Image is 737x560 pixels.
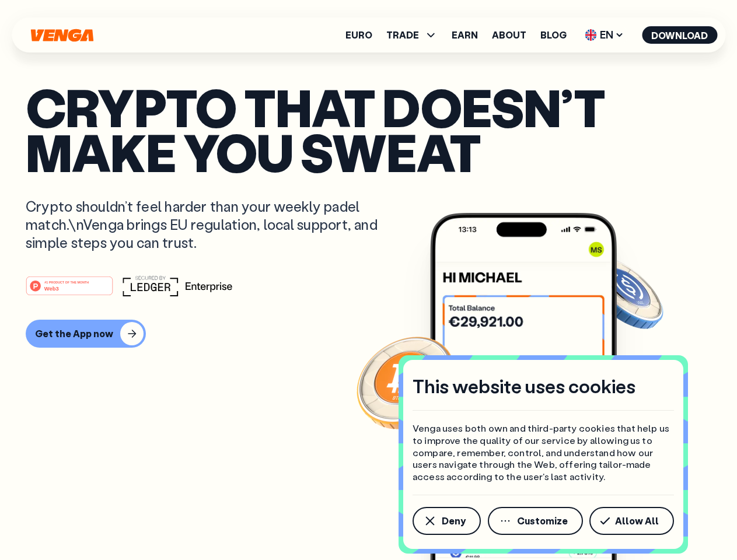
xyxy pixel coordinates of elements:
button: Download [642,26,717,44]
a: Blog [540,30,567,40]
a: Get the App now [26,320,711,348]
div: Get the App now [35,328,113,339]
span: Customize [517,516,568,526]
span: Allow All [615,516,659,526]
p: Crypto shouldn’t feel harder than your weekly padel match.\nVenga brings EU regulation, local sup... [26,197,394,252]
a: Euro [345,30,372,40]
button: Allow All [589,507,674,535]
tspan: Web3 [44,285,59,291]
a: #1 PRODUCT OF THE MONTHWeb3 [26,283,113,298]
p: Crypto that doesn’t make you sweat [26,85,711,174]
img: USDC coin [582,251,666,335]
span: TRADE [386,30,419,40]
a: About [492,30,526,40]
span: EN [581,26,628,44]
button: Get the App now [26,320,146,348]
svg: Home [29,29,95,42]
button: Deny [413,507,481,535]
button: Customize [488,507,583,535]
span: TRADE [386,28,438,42]
p: Venga uses both own and third-party cookies that help us to improve the quality of our service by... [413,422,674,483]
tspan: #1 PRODUCT OF THE MONTH [44,280,89,283]
h4: This website uses cookies [413,374,635,398]
img: Bitcoin [354,330,459,435]
a: Earn [452,30,478,40]
img: flag-uk [585,29,596,41]
span: Deny [442,516,466,526]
